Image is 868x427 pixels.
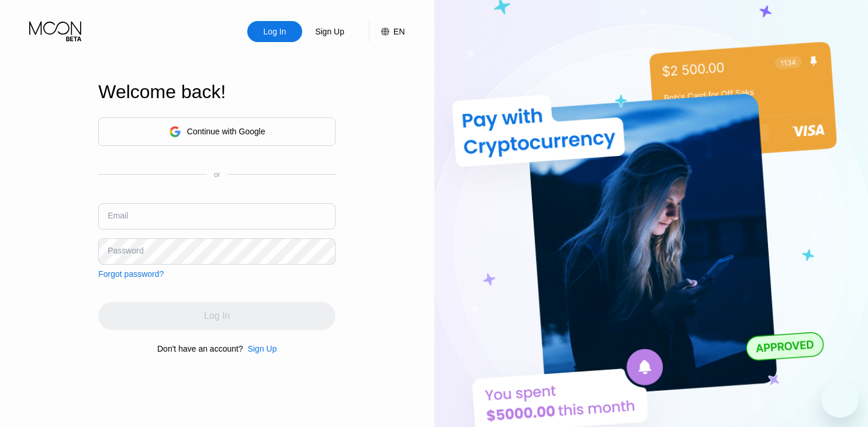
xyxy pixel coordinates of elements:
[248,344,277,353] div: Sign Up
[108,211,128,220] div: Email
[369,21,404,42] div: EN
[157,344,243,353] div: Don't have an account?
[243,344,277,353] div: Sign Up
[314,26,345,37] div: Sign Up
[98,269,164,279] div: Forgot password?
[262,26,288,37] div: Log In
[108,246,143,255] div: Password
[302,21,357,42] div: Sign Up
[98,81,336,103] div: Welcome back!
[821,380,859,418] iframe: Button to launch messaging window
[187,127,265,136] div: Continue with Google
[98,117,336,146] div: Continue with Google
[247,21,302,42] div: Log In
[214,171,220,179] div: or
[393,27,404,36] div: EN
